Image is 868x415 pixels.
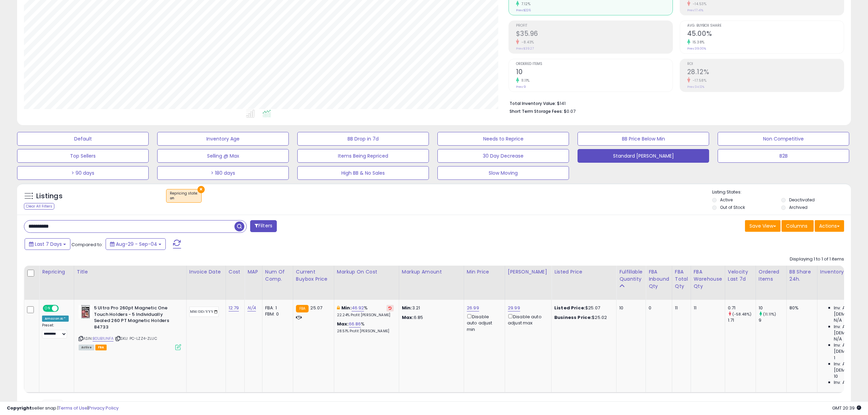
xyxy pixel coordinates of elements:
[675,268,688,290] div: FBA Total Qty
[247,305,256,311] a: N/A
[554,314,592,321] b: Business Price:
[516,85,526,89] small: Prev: 9
[265,311,288,317] div: FBM: 0
[508,268,548,276] div: [PERSON_NAME]
[402,305,459,311] p: 3.21
[759,268,784,283] div: Ordered Items
[834,373,838,379] span: 10
[157,166,289,180] button: > 180 days
[89,405,119,411] a: Privacy Policy
[17,132,149,146] button: Default
[519,1,531,6] small: 7.12%
[77,268,184,276] div: Title
[718,149,849,163] button: B2B
[437,166,569,180] button: Slow Moving
[687,62,844,66] span: ROI
[94,305,177,332] b: 5 Ultra Pro 260pt Magnetic One Touch Holders - 5 Individually Sealed 260 PT Magnetic Holders 84733
[42,268,71,276] div: Repricing
[732,311,751,317] small: (-58.48%)
[720,204,745,210] label: Out of Stock
[763,311,776,317] small: (11.11%)
[297,149,429,163] button: Items Being Repriced
[25,238,70,250] button: Last 7 Days
[58,405,87,411] a: Terms of Use
[79,305,181,349] div: ASIN:
[759,305,786,311] div: 10
[519,40,534,45] small: -8.43%
[198,186,205,193] button: ×
[516,24,673,28] span: Profit
[170,191,198,201] span: Repricing state :
[675,305,686,311] div: 11
[718,132,849,146] button: Non Competitive
[578,132,709,146] button: BB Price Below Min
[402,314,414,321] strong: Max:
[296,305,309,312] small: FBA
[389,306,392,310] i: Revert to store-level Min Markup
[337,305,394,318] div: %
[690,78,707,83] small: -17.58%
[694,305,720,311] div: 11
[510,108,563,114] b: Short Term Storage Fees:
[265,305,288,311] div: FBA: 1
[247,268,259,276] div: MAP
[687,85,704,89] small: Prev: 34.12%
[516,46,534,51] small: Prev: $39.27
[554,268,613,276] div: Listed Price
[157,149,289,163] button: Selling @ Max
[516,68,673,77] h2: 10
[250,220,277,232] button: Filters
[516,62,673,66] span: Ordered Items
[337,306,340,310] i: This overrides the store level min markup for this listing
[510,99,839,107] li: $141
[337,321,394,334] div: %
[79,305,92,319] img: 51ptEy71SmL._SL40_.jpg
[337,329,394,334] p: 28.51% Profit [PERSON_NAME]
[402,268,461,276] div: Markup Amount
[508,305,520,311] a: 29.99
[789,197,815,203] label: Deactivated
[467,268,502,276] div: Min Price
[554,314,611,321] div: $25.02
[578,149,709,163] button: Standard [PERSON_NAME]
[790,256,844,263] div: Displaying 1 to 1 of 1 items
[93,336,114,342] a: B01JB1UNFA
[789,204,808,210] label: Archived
[815,220,844,232] button: Actions
[17,166,149,180] button: > 90 days
[834,336,842,342] span: N/A
[687,8,703,12] small: Prev: 17.41%
[7,405,32,411] strong: Copyright
[712,189,851,196] p: Listing States:
[789,305,812,311] div: 80%
[720,197,733,203] label: Active
[619,305,640,311] div: 10
[728,305,756,311] div: 0.71
[728,317,756,323] div: 1.71
[42,316,69,322] div: Amazon AI *
[554,305,585,311] b: Listed Price:
[437,132,569,146] button: Needs to Reprice
[789,268,814,283] div: BB Share 24h.
[352,305,364,311] a: 46.92
[694,268,722,290] div: FBA Warehouse Qty
[17,149,149,163] button: Top Sellers
[115,336,157,341] span: | SKU: PC-LZZ4-ZLUC
[79,345,94,350] span: All listings currently available for purchase on Amazon
[95,345,107,350] span: FBA
[834,355,835,361] span: 1
[157,132,289,146] button: Inventory Age
[745,220,781,232] button: Save View
[759,317,786,323] div: 9
[297,166,429,180] button: High BB & No Sales
[186,266,226,300] th: CSV column name: cust_attr_3_Invoice Date
[106,238,166,250] button: Aug-29 - Sep-04
[36,191,63,201] h5: Listings
[349,321,361,327] a: 66.86
[786,223,808,229] span: Columns
[564,108,575,115] span: $0.07
[402,314,459,321] p: 6.85
[310,305,322,311] span: 25.07
[337,313,394,318] p: 22.24% Profit [PERSON_NAME]
[229,305,239,311] a: 12.79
